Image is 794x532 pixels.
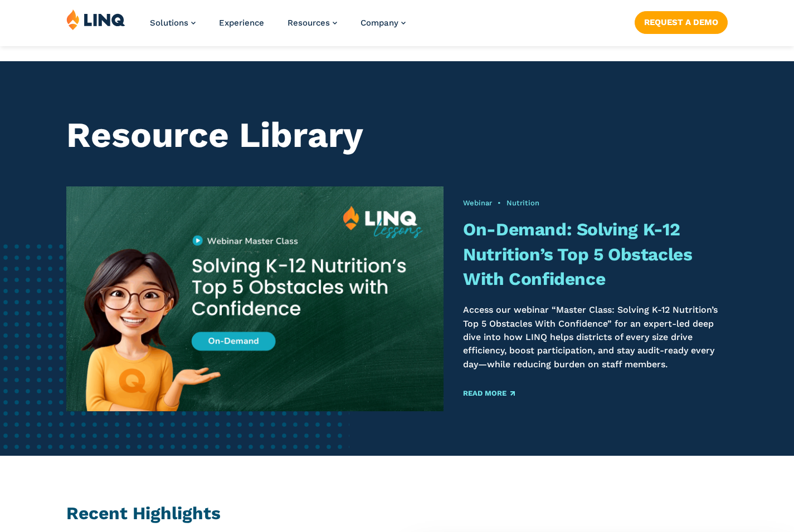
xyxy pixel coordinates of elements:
a: Read More [463,390,515,397]
nav: Primary Navigation [150,9,406,46]
a: Solutions [150,18,196,28]
a: Experience [219,18,264,28]
nav: Button Navigation [635,9,728,33]
span: Company [361,18,398,28]
img: LINQ | K‑12 Software [66,9,125,30]
a: Resources [288,18,337,28]
a: On-Demand: Solving K-12 Nutrition’s Top 5 Obstacles With Confidence [463,219,692,290]
div: • [463,198,728,208]
a: Nutrition [506,199,539,207]
h1: Resource Library [66,115,728,155]
a: Webinar [463,199,492,207]
a: Company [361,18,406,28]
span: Solutions [150,18,188,28]
p: Access our webinar “Master Class: Solving K-12 Nutrition’s Top 5 Obstacles With Confidence” for a... [463,303,728,371]
a: Request a Demo [635,11,728,33]
span: Resources [288,18,330,28]
h2: Recent Highlights [66,501,728,526]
